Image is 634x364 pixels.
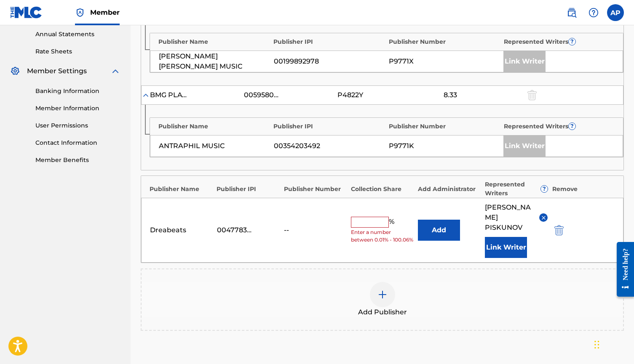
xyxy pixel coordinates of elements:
[563,4,580,21] a: Public Search
[485,180,548,198] div: Represented Writers
[35,87,120,96] a: Banking Information
[159,51,270,72] div: [PERSON_NAME] [PERSON_NAME] MUSIC
[10,6,43,19] img: MLC Logo
[594,332,599,357] div: Drag
[158,122,269,131] div: Publisher Name
[35,138,120,147] a: Contact Information
[273,122,384,131] div: Publisher IPI
[35,121,120,130] a: User Permissions
[377,290,388,300] img: add
[35,156,120,165] a: Member Benefits
[90,8,120,17] span: Member
[27,66,87,76] span: Member Settings
[110,66,120,76] img: expand
[540,215,547,221] img: remove-from-list-button
[418,220,460,241] button: Add
[567,8,577,18] img: search
[142,91,150,99] img: expand-cell-toggle
[504,122,615,131] div: Represented Writers
[35,47,120,56] a: Rate Sheets
[504,37,615,46] div: Represented Writers
[284,185,347,194] div: Publisher Number
[592,324,634,364] iframe: Chat Widget
[569,123,575,130] span: ?
[351,228,414,244] span: Enter a number between 0.01% - 100.06%
[274,141,385,151] div: 00354203492
[75,8,85,18] img: Top Rightsholder
[358,307,407,317] span: Add Publisher
[150,185,212,194] div: Publisher Name
[389,37,500,46] div: Publisher Number
[389,217,396,228] span: %
[610,234,634,306] iframe: Resource Center
[274,56,385,66] div: 00199892978
[418,185,481,194] div: Add Administrator
[485,202,533,233] span: [PERSON_NAME] PISKUNOV
[389,56,500,66] div: P9771X
[569,38,575,45] span: ?
[552,185,615,194] div: Remove
[554,225,564,235] img: 12a2ab48e56ec057fbd8.svg
[273,37,384,46] div: Publisher IPI
[35,30,120,39] a: Annual Statements
[485,237,527,258] button: Link Writer
[10,66,20,76] img: Member Settings
[159,141,270,151] div: ANTRAPHIL MUSIC
[158,37,269,46] div: Publisher Name
[351,185,414,194] div: Collection Share
[217,185,279,194] div: Publisher IPI
[389,141,500,151] div: P9771K
[607,4,624,21] div: User Menu
[35,104,120,113] a: Member Information
[389,122,500,131] div: Publisher Number
[589,8,599,18] img: help
[541,186,548,192] span: ?
[585,4,602,21] div: Help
